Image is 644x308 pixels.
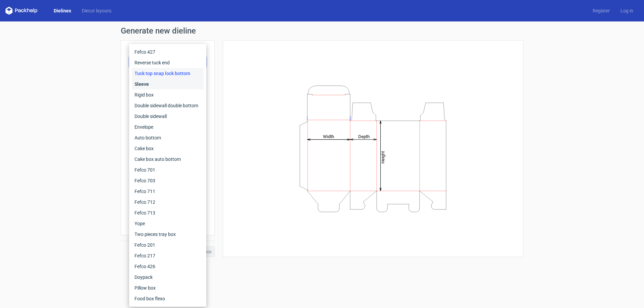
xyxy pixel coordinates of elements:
a: Log in [615,7,639,14]
div: Doypack [132,272,204,283]
div: Yope [132,218,204,229]
div: Auto bottom [132,132,204,143]
div: Fefco 713 [132,207,204,218]
div: Fefco 427 [132,47,204,57]
div: Fefco 426 [132,261,204,272]
a: Register [587,7,615,14]
div: Fefco 711 [132,186,204,197]
div: Reverse tuck end [132,57,204,68]
div: Pillow box [132,283,204,293]
div: Double sidewall double bottom [132,100,204,111]
div: Fefco 701 [132,165,204,175]
a: Dielines [48,7,76,14]
div: Food box flexo [132,293,204,304]
div: Fefco 712 [132,197,204,207]
div: Rigid box [132,89,204,100]
div: Fefco 201 [132,240,204,250]
div: Double sidewall [132,111,204,122]
a: Diecut layouts [76,7,117,14]
div: Tuck top snap lock bottom [132,68,204,79]
div: Fefco 703 [132,175,204,186]
div: Cake box auto bottom [132,154,204,165]
h1: Generate new dieline [121,27,523,35]
tspan: Width [323,134,334,139]
div: Two pieces tray box [132,229,204,240]
tspan: Depth [358,134,370,139]
tspan: Height [380,151,385,163]
div: Fefco 217 [132,250,204,261]
div: Cake box [132,143,204,154]
div: Sleeve [132,79,204,89]
div: Envelope [132,122,204,132]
